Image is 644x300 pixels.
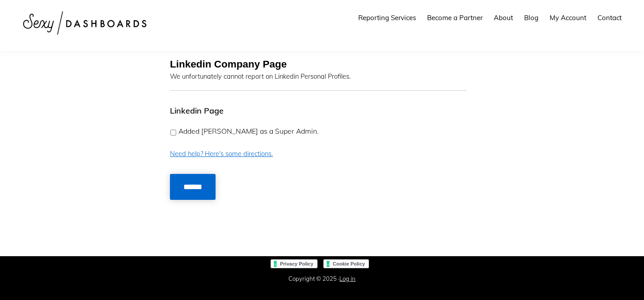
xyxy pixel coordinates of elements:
[550,13,586,22] span: My Account
[545,5,591,30] a: My Account
[170,106,224,116] label: Linkedin Page
[597,13,622,22] span: Contact
[170,149,273,158] a: Need help? Here's some directions.
[489,5,517,30] a: About
[18,4,152,42] img: Sexy Dashboards
[170,70,460,82] div: We unfortunately cannot report on Linkedin Personal Profiles.
[520,5,543,30] a: Blog
[354,5,626,30] nav: Main
[339,275,356,283] a: Log in
[593,5,626,30] a: Contact
[423,5,487,30] a: Become a Partner
[524,13,538,22] span: Blog
[170,58,460,70] h2: Linkedin Company Page
[358,13,416,22] span: Reporting Services
[494,13,513,22] span: About
[427,13,483,22] span: Become a Partner
[178,126,319,137] label: Added [PERSON_NAME] as a Super Admin.
[354,5,420,30] a: Reporting Services
[271,259,322,269] iframe: Privacy Policy
[323,259,373,269] iframe: Cookie Policy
